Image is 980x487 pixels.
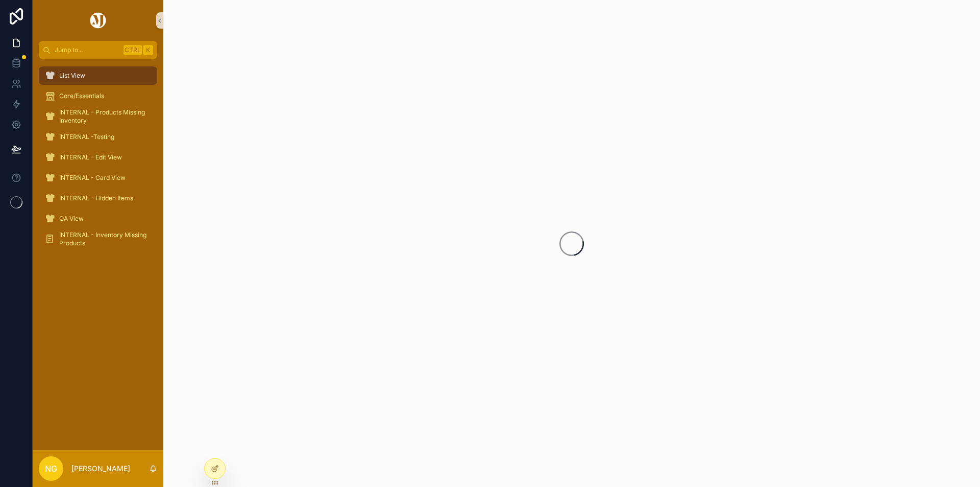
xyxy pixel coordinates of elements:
[144,46,152,54] span: K
[39,41,157,59] button: Jump to...CtrlK
[88,12,108,29] img: App logo
[59,108,147,125] span: INTERNAL - Products Missing Inventory
[39,107,157,126] a: INTERNAL - Products Missing Inventory
[39,148,157,167] a: INTERNAL - Edit View
[59,133,114,141] span: INTERNAL -Testing
[55,46,119,54] span: Jump to...
[39,230,157,248] a: INTERNAL - Inventory Missing Products
[39,66,157,85] a: List View
[39,87,157,105] a: Core/Essentials
[33,59,163,262] div: scrollable content
[45,462,57,475] span: NG
[59,215,84,223] span: QA View
[59,72,85,80] span: List View
[59,231,147,247] span: INTERNAL - Inventory Missing Products
[59,194,133,202] span: INTERNAL - Hidden Items
[39,128,157,146] a: INTERNAL -Testing
[59,92,104,100] span: Core/Essentials
[59,174,126,182] span: INTERNAL - Card View
[39,210,157,228] a: QA View
[124,45,142,55] span: Ctrl
[39,189,157,207] a: INTERNAL - Hidden Items
[71,463,130,474] p: [PERSON_NAME]
[39,169,157,187] a: INTERNAL - Card View
[59,153,122,161] span: INTERNAL - Edit View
